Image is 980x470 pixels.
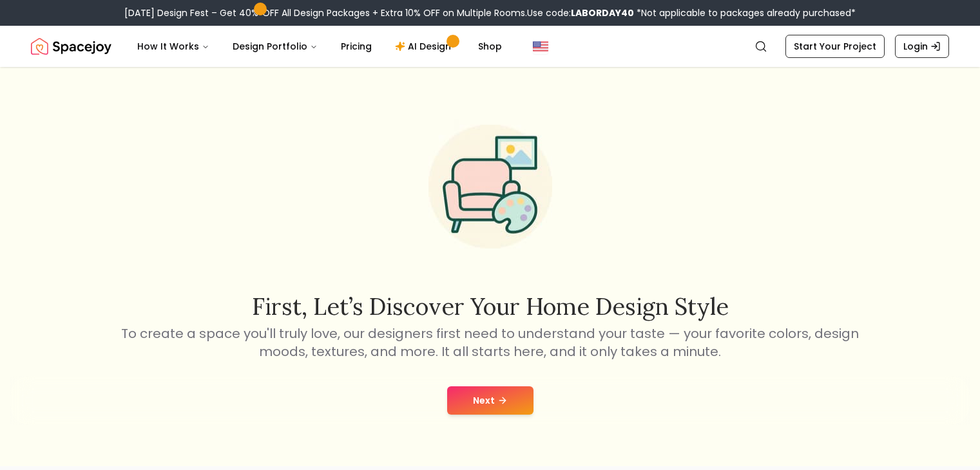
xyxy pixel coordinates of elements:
[468,33,512,59] a: Shop
[127,33,512,59] nav: Main
[785,35,885,58] a: Start Your Project
[634,6,856,19] span: *Not applicable to packages already purchased*
[127,33,220,59] button: How It Works
[527,6,634,19] span: Use code:
[385,33,465,59] a: AI Design
[119,324,861,361] p: To create a space you'll truly love, our designers first need to understand your taste — your fav...
[533,39,548,54] img: United States
[31,26,949,67] nav: Global
[124,6,856,19] div: [DATE] Design Fest – Get 40% OFF All Design Packages + Extra 10% OFF on Multiple Rooms.
[31,33,111,59] img: Spacejoy Logo
[571,6,634,19] b: LABORDAY40
[331,33,382,59] a: Pricing
[408,104,573,269] img: Start Style Quiz Illustration
[31,33,111,59] a: Spacejoy
[119,294,861,319] h2: First, let’s discover your home design style
[895,35,949,58] a: Login
[222,33,328,59] button: Design Portfolio
[447,386,533,415] button: Next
